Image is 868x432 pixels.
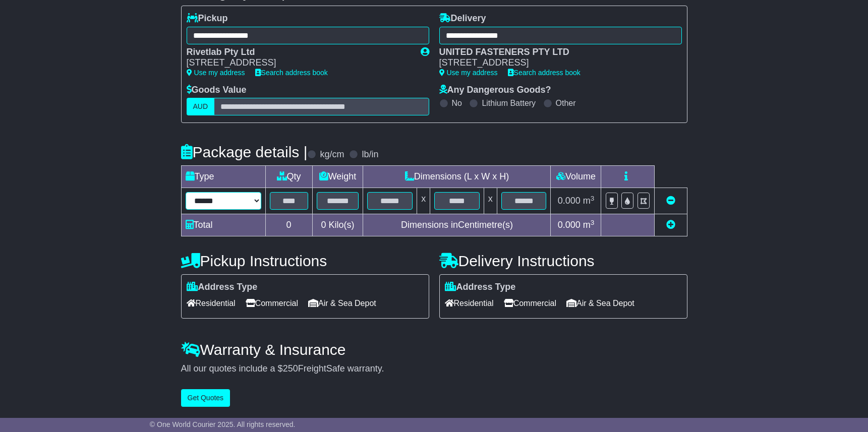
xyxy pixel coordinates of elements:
div: Rivetlab Pty Ltd [187,47,411,58]
td: x [417,188,430,214]
h4: Package details | [181,144,308,160]
div: [STREET_ADDRESS] [439,57,672,69]
span: © One World Courier 2025. All rights reserved. [150,420,296,428]
span: 250 [283,363,298,374]
td: Qty [265,166,312,188]
td: Kilo(s) [312,214,363,236]
td: x [484,188,497,214]
span: Residential [187,295,236,311]
a: Search address book [508,69,581,77]
label: Goods Value [187,85,247,96]
label: lb/in [362,149,378,160]
span: Residential [445,295,494,311]
button: Get Quotes [181,389,230,407]
label: Delivery [439,13,486,24]
span: Commercial [504,295,556,311]
sup: 3 [591,219,595,226]
a: Add new item [666,220,675,230]
label: Lithium Battery [482,98,536,108]
a: Use my address [439,69,498,77]
sup: 3 [591,195,595,202]
span: m [583,196,595,206]
div: UNITED FASTENERS PTY LTD [439,47,672,58]
td: Weight [312,166,363,188]
span: Air & Sea Depot [308,295,376,311]
span: Commercial [246,295,298,311]
span: 0 [321,220,326,230]
td: Volume [551,166,601,188]
span: 0.000 [558,220,581,230]
label: AUD [187,98,215,115]
h4: Pickup Instructions [181,253,429,269]
div: All our quotes include a $ FreightSafe warranty. [181,363,687,375]
div: [STREET_ADDRESS] [187,57,411,69]
a: Search address book [255,69,328,77]
td: Dimensions (L x W x H) [363,166,551,188]
a: Use my address [187,69,245,77]
label: Address Type [187,282,258,293]
label: kg/cm [320,149,344,160]
td: Total [181,214,265,236]
td: Dimensions in Centimetre(s) [363,214,551,236]
h4: Delivery Instructions [439,253,687,269]
span: Air & Sea Depot [566,295,634,311]
span: m [583,220,595,230]
span: 0.000 [558,196,581,206]
label: Pickup [187,13,228,24]
td: Type [181,166,265,188]
label: No [452,98,462,108]
label: Address Type [445,282,516,293]
label: Other [556,98,576,108]
td: 0 [265,214,312,236]
label: Any Dangerous Goods? [439,85,551,96]
h4: Warranty & Insurance [181,341,687,358]
a: Remove this item [666,196,675,206]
